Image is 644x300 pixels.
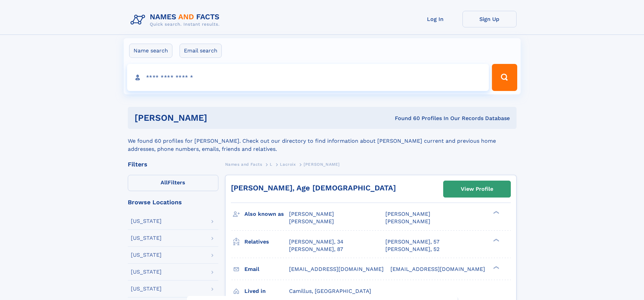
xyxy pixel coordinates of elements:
[135,114,301,122] h1: [PERSON_NAME]
[301,115,510,122] div: Found 60 Profiles In Our Records Database
[127,64,489,91] input: search input
[289,218,334,225] span: [PERSON_NAME]
[304,162,340,167] span: [PERSON_NAME]
[244,208,289,220] h3: Also known as
[461,181,493,197] div: View Profile
[289,211,334,217] span: [PERSON_NAME]
[244,236,289,248] h3: Relatives
[270,162,272,167] span: L
[385,246,439,253] a: [PERSON_NAME], 52
[131,252,162,258] div: [US_STATE]
[444,181,510,197] a: View Profile
[128,129,517,153] div: We found 60 profiles for [PERSON_NAME]. Check out our directory to find information about [PERSON...
[161,179,168,186] span: All
[129,44,172,58] label: Name search
[280,160,296,168] a: Lacroix
[270,160,272,168] a: L
[289,238,343,246] a: [PERSON_NAME], 34
[225,160,262,168] a: Names and Facts
[385,211,430,217] span: [PERSON_NAME]
[128,161,218,167] div: Filters
[390,266,485,272] span: [EMAIL_ADDRESS][DOMAIN_NAME]
[385,218,430,225] span: [PERSON_NAME]
[131,218,162,224] div: [US_STATE]
[408,11,462,27] a: Log In
[492,238,500,242] div: ❯
[280,162,296,167] span: Lacroix
[244,285,289,297] h3: Lived in
[385,238,439,246] a: [PERSON_NAME], 57
[289,246,343,253] a: [PERSON_NAME], 87
[131,235,162,241] div: [US_STATE]
[131,269,162,275] div: [US_STATE]
[492,210,500,215] div: ❯
[289,266,384,272] span: [EMAIL_ADDRESS][DOMAIN_NAME]
[131,286,162,292] div: [US_STATE]
[128,199,218,205] div: Browse Locations
[462,11,517,27] a: Sign Up
[492,265,500,270] div: ❯
[244,263,289,275] h3: Email
[128,175,218,191] label: Filters
[231,184,396,192] a: [PERSON_NAME], Age [DEMOGRAPHIC_DATA]
[492,64,517,91] button: Search Button
[128,11,225,29] img: Logo Names and Facts
[180,44,222,58] label: Email search
[289,288,371,294] span: Camillus, [GEOGRAPHIC_DATA]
